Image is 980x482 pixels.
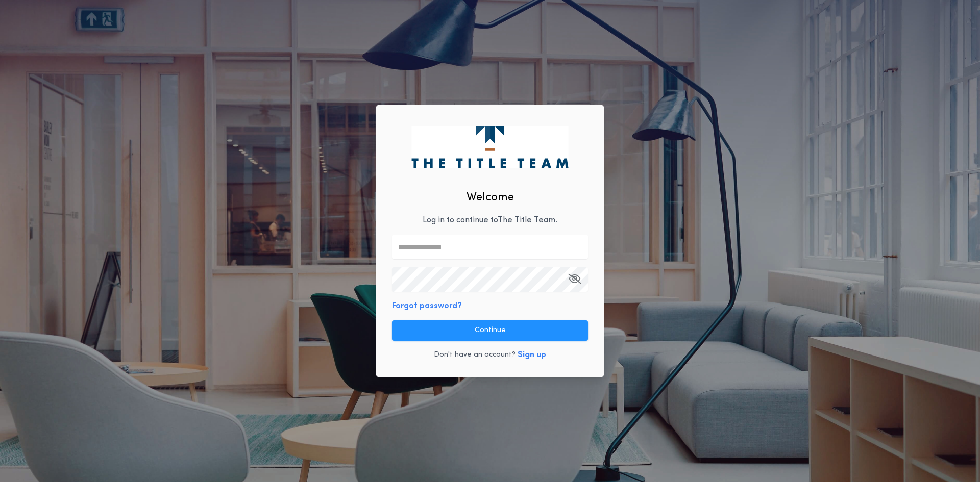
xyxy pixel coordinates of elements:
button: Continue [392,320,588,341]
button: Forgot password? [392,300,462,312]
p: Log in to continue to The Title Team . [423,214,557,226]
p: Don't have an account? [434,350,516,360]
button: Sign up [518,349,546,361]
img: logo [411,126,568,168]
h2: Welcome [467,189,514,206]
